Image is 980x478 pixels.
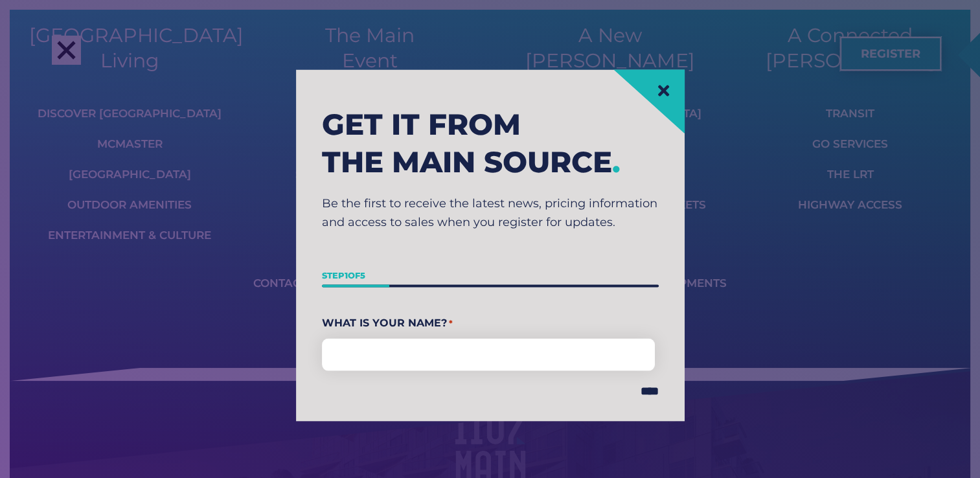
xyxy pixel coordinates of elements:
span: . [612,144,621,179]
p: Step of [322,266,659,285]
span: 5 [360,269,365,280]
span: 1 [345,269,348,280]
legend: What Is Your Name? [322,313,659,334]
h2: Get it from the main source [322,105,659,181]
p: Be the first to receive the latest news, pricing information and access to sales when you registe... [322,194,659,232]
